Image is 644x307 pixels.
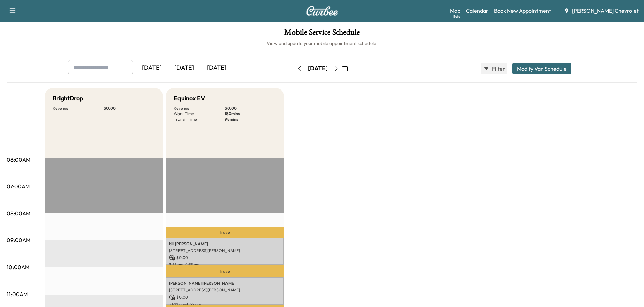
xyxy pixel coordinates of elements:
[225,111,276,117] p: 180 mins
[169,294,281,300] p: $ 0.00
[174,94,205,103] h5: Equinox EV
[169,262,281,267] p: 8:55 am - 9:55 am
[308,64,328,73] div: [DATE]
[169,281,281,286] p: [PERSON_NAME] [PERSON_NAME]
[7,236,30,244] p: 09:00AM
[169,241,281,247] p: bill [PERSON_NAME]
[169,287,281,293] p: [STREET_ADDRESS][PERSON_NAME]
[225,106,276,111] p: $ 0.00
[225,117,276,122] p: 98 mins
[306,6,338,16] img: Curbee Logo
[7,263,29,271] p: 10:00AM
[169,302,281,307] p: 10:22 am - 11:22 am
[166,265,284,277] p: Travel
[104,106,155,111] p: $ 0.00
[168,60,200,76] div: [DATE]
[512,63,571,74] button: Modify Van Schedule
[572,7,639,15] span: [PERSON_NAME] Chevrolet
[7,40,637,47] h6: View and update your mobile appointment schedule.
[466,7,488,15] a: Calendar
[174,106,225,111] p: Revenue
[492,65,504,73] span: Filter
[174,117,225,122] p: Transit Time
[7,182,30,190] p: 07:00AM
[200,60,233,76] div: [DATE]
[169,248,281,253] p: [STREET_ADDRESS][PERSON_NAME]
[494,7,551,15] a: Book New Appointment
[166,227,284,238] p: Travel
[7,290,28,298] p: 11:00AM
[7,209,30,218] p: 08:00AM
[7,28,637,40] h1: Mobile Service Schedule
[136,60,168,76] div: [DATE]
[453,14,460,19] div: Beta
[7,156,30,164] p: 06:00AM
[481,63,507,74] button: Filter
[53,106,104,111] p: Revenue
[169,255,281,261] p: $ 0.00
[53,94,84,103] h5: BrightDrop
[450,7,460,15] a: MapBeta
[174,111,225,117] p: Work Time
